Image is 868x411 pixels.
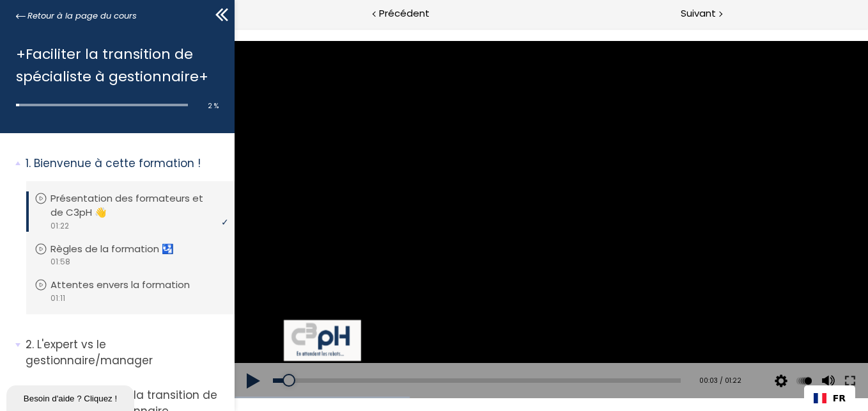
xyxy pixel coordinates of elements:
a: FR [814,393,846,403]
div: Modifier la vitesse de lecture [558,335,581,371]
p: Attentes envers la formation [50,278,209,292]
span: 1. [26,156,31,172]
img: f1f4e2d1f00916d8c73ad6df4d2fb1aa.png [49,292,126,333]
button: Volume [583,335,602,371]
span: 2. [26,337,34,353]
p: Présentation des formateurs et de C3pH 👋 [50,191,223,220]
button: Play back rate [560,335,579,371]
span: Suivant [681,6,716,22]
div: 00:03 / 01:22 [458,347,507,358]
a: Retour à la page du cours [16,9,137,23]
h1: +Faciliter la transition de spécialiste à gestionnaire+ [16,43,212,88]
iframe: chat widget [6,383,137,411]
img: Français flag [814,393,826,403]
span: 01:11 [50,293,65,304]
span: 2 % [208,101,219,111]
span: Retour à la page du cours [27,9,137,23]
div: Language Switcher [804,385,855,411]
span: Précédent [379,6,430,22]
p: L'expert vs le gestionnaire/manager [26,337,225,368]
div: Language selected: Français [804,385,855,411]
span: 01:58 [50,256,70,268]
p: Règles de la formation 🛂 [50,242,193,256]
span: 01:22 [50,220,69,232]
button: Video quality [537,335,556,371]
p: Bienvenue à cette formation ! [26,156,225,172]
